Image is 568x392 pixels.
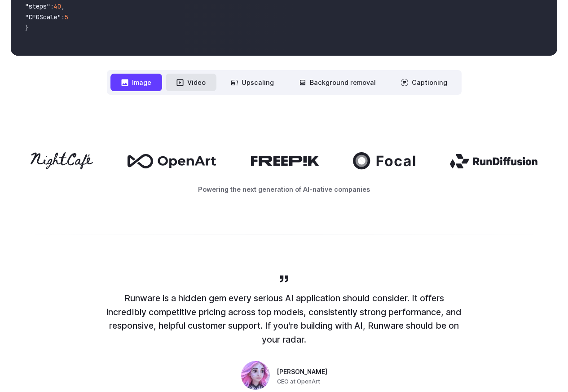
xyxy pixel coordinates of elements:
button: Video [166,74,216,91]
p: Powering the next generation of AI-native companies [11,184,557,194]
span: : [61,13,65,21]
button: Background removal [288,74,387,91]
span: "CFGScale" [25,13,61,21]
p: Runware is a hidden gem every serious AI application should consider. It offers incredibly compet... [105,291,464,347]
button: Upscaling [220,74,285,91]
span: } [25,24,29,32]
span: : [50,2,54,10]
button: Captioning [390,74,458,91]
span: CEO at OpenArt [277,377,320,386]
button: Image [110,74,162,91]
span: 5 [65,13,68,21]
span: 40 [54,2,61,10]
span: [PERSON_NAME] [277,367,327,377]
img: Person [241,361,270,390]
span: "steps" [25,2,50,10]
span: , [61,2,65,10]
